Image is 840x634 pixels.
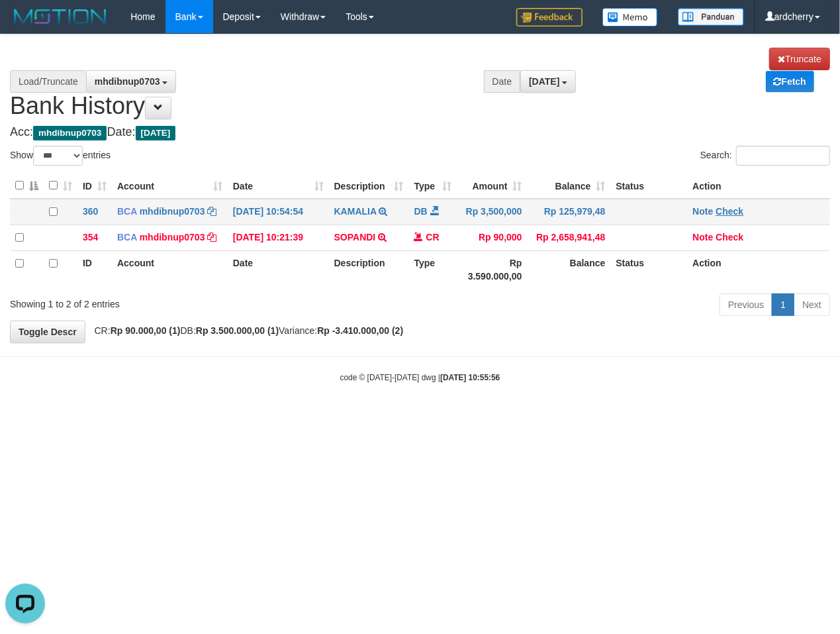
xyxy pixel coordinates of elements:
[769,48,830,70] a: Truncate
[196,325,279,336] strong: Rp 3.500.000,00 (1)
[716,206,743,217] a: Check
[794,293,830,316] a: Next
[88,325,404,336] span: CR: DB: Variance:
[692,232,713,242] a: Note
[528,250,611,288] th: Balance
[207,232,216,242] a: Copy mhdibnup0703 to clipboard
[228,173,329,199] th: Date: activate to sort column ascending
[140,206,205,217] a: mhdibnup0703
[140,232,205,242] a: mhdibnup0703
[426,232,440,242] span: CR
[83,206,98,217] span: 360
[33,126,107,140] span: mhdibnup0703
[10,173,44,199] th: : activate to sort column descending
[10,321,85,343] a: Toggle Descr
[317,325,403,336] strong: Rp -3.410.000,00 (2)
[10,292,340,311] div: Showing 1 to 2 of 2 entries
[687,173,830,199] th: Action
[720,293,772,316] a: Previous
[529,76,559,87] span: [DATE]
[329,250,409,288] th: Description
[228,199,329,225] td: [DATE] 10:54:54
[340,373,500,382] small: code © [DATE]-[DATE] dwg |
[611,250,688,288] th: Status
[334,206,377,217] a: KAMALIA
[692,206,713,217] a: Note
[10,7,111,26] img: MOTION_logo.png
[117,232,137,242] span: BCA
[86,70,177,93] button: mhdibnup0703
[117,206,137,217] span: BCA
[457,250,528,288] th: Rp 3.590.000,00
[687,250,830,288] th: Action
[716,232,743,242] a: Check
[10,70,86,93] div: Load/Truncate
[10,126,830,139] h4: Acc: Date:
[10,48,830,119] h1: Bank History
[766,71,814,92] a: Fetch
[414,206,428,217] span: DB
[112,173,228,199] th: Account: activate to sort column ascending
[700,146,830,166] label: Search:
[457,173,528,199] th: Amount: activate to sort column ascending
[409,250,457,288] th: Type
[111,325,181,336] strong: Rp 90.000,00 (1)
[5,5,45,45] button: Open LiveChat chat widget
[228,225,329,250] td: [DATE] 10:21:39
[484,70,521,93] div: Date
[77,250,112,288] th: ID
[516,8,583,26] img: Feedback.jpg
[440,373,500,382] strong: [DATE] 10:55:56
[83,232,98,242] span: 354
[772,293,794,316] a: 1
[611,173,688,199] th: Status
[33,146,83,166] select: Showentries
[228,250,329,288] th: Date
[334,232,376,242] a: SOPANDI
[457,199,528,225] td: Rp 3,500,000
[528,199,611,225] td: Rp 125,979,48
[528,225,611,250] td: Rp 2,658,941,48
[44,173,77,199] th: : activate to sort column ascending
[329,173,409,199] th: Description: activate to sort column ascending
[409,173,457,199] th: Type: activate to sort column ascending
[10,146,111,166] label: Show entries
[136,126,176,140] span: [DATE]
[602,8,658,26] img: Button%20Memo.svg
[95,76,160,87] span: mhdibnup0703
[112,250,228,288] th: Account
[207,206,216,217] a: Copy mhdibnup0703 to clipboard
[736,146,830,166] input: Search:
[528,173,611,199] th: Balance: activate to sort column ascending
[77,173,112,199] th: ID: activate to sort column ascending
[457,225,528,250] td: Rp 90,000
[678,8,744,26] img: panduan.png
[520,70,576,93] button: [DATE]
